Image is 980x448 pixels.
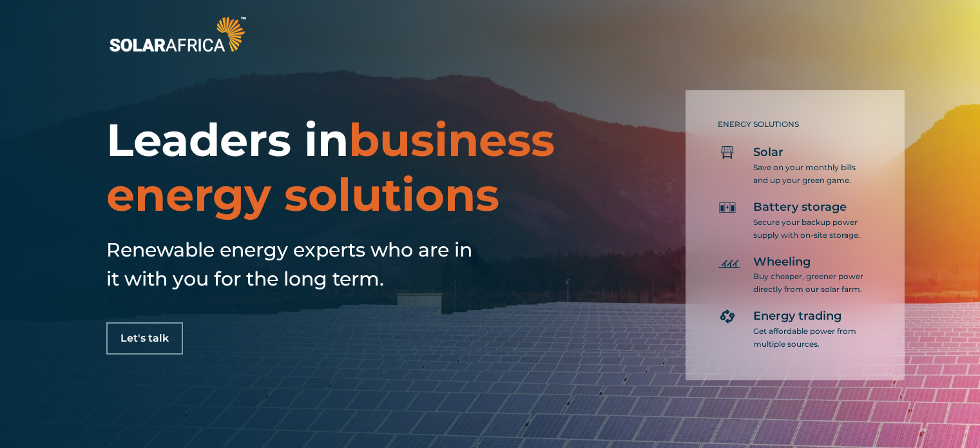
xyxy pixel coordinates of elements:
p: Buy cheaper, greener power directly from our solar farm. [753,270,866,296]
span: Let's talk [120,333,169,344]
span: business energy solutions [106,112,555,222]
p: Save on your monthly bills and up your green game. [753,161,866,187]
span: Solar [753,145,783,161]
h1: Leaders in [106,113,574,222]
span: Battery storage [753,200,847,215]
p: Secure your backup power supply with on-site storage. [753,216,866,242]
span: Wheeling [753,255,811,270]
a: Let's talk [106,322,183,355]
p: Get affordable power from multiple sources. [753,325,866,351]
h5: ENERGY SOLUTIONS [718,120,866,129]
span: Energy trading [753,309,841,324]
h5: Renewable energy experts who are in it with you for the long term. [106,235,480,293]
